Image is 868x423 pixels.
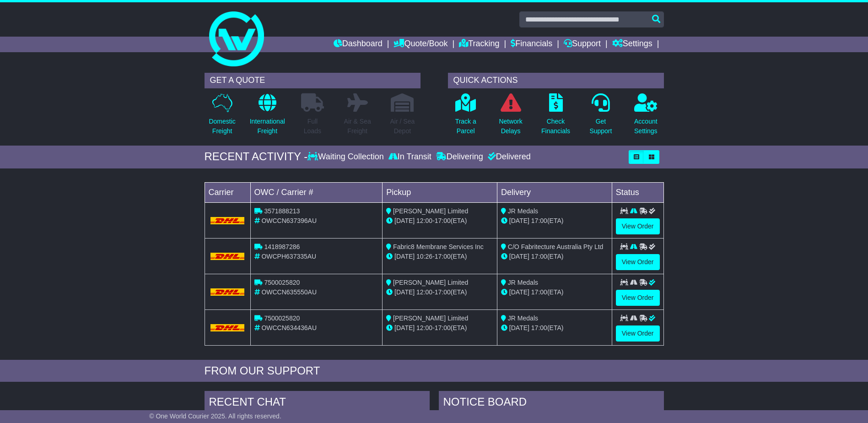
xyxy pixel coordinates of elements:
[416,253,432,260] span: 10:26
[634,117,658,136] p: Account Settings
[261,253,316,260] span: OWCPH637335AU
[435,253,451,260] span: 17:00
[616,218,660,234] a: View Order
[485,152,531,162] div: Delivered
[264,315,300,322] span: 7500025820
[205,150,308,163] div: RECENT ACTIVITY -
[434,152,485,162] div: Delivering
[435,288,451,296] span: 17:00
[383,182,497,202] td: Pickup
[210,217,245,224] img: DHL.png
[498,93,523,141] a: NetworkDelays
[501,287,608,297] div: (ETA)
[393,279,468,286] span: [PERSON_NAME] Limited
[509,253,529,260] span: [DATE]
[531,253,547,260] span: 17:00
[501,216,608,226] div: (ETA)
[531,324,547,331] span: 17:00
[301,117,324,136] p: Full Loads
[501,252,608,261] div: (ETA)
[531,288,547,296] span: 17:00
[541,93,571,141] a: CheckFinancials
[250,182,383,202] td: OWC / Carrier #
[435,324,451,331] span: 17:00
[205,391,430,416] div: RECENT CHAT
[501,323,608,333] div: (ETA)
[509,217,529,224] span: [DATE]
[393,315,468,322] span: [PERSON_NAME] Limited
[386,287,493,297] div: - (ETA)
[455,117,476,136] p: Track a Parcel
[394,288,415,296] span: [DATE]
[264,279,300,286] span: 7500025820
[564,37,601,52] a: Support
[249,93,286,141] a: InternationalFreight
[439,391,664,416] div: NOTICE BOARD
[394,324,415,331] span: [DATE]
[210,288,245,296] img: DHL.png
[393,243,484,250] span: Fabric8 Membrane Services Inc
[261,324,317,331] span: OWCCN634436AU
[205,73,421,88] div: GET A QUOTE
[416,288,432,296] span: 12:00
[509,324,529,331] span: [DATE]
[531,217,547,224] span: 17:00
[261,288,317,296] span: OWCCN635550AU
[511,37,552,52] a: Financials
[149,412,281,420] span: © One World Courier 2025. All rights reserved.
[616,290,660,306] a: View Order
[344,117,371,136] p: Air & Sea Freight
[205,182,250,202] td: Carrier
[612,182,663,202] td: Status
[394,253,415,260] span: [DATE]
[250,117,285,136] p: International Freight
[508,279,538,286] span: JR Medals
[209,117,235,136] p: Domestic Freight
[589,117,612,136] p: Get Support
[499,117,522,136] p: Network Delays
[416,324,432,331] span: 12:00
[394,217,415,224] span: [DATE]
[386,216,493,226] div: - (ETA)
[634,93,658,141] a: AccountSettings
[508,207,538,215] span: JR Medals
[416,217,432,224] span: 12:00
[307,152,386,162] div: Waiting Collection
[435,217,451,224] span: 17:00
[509,288,529,296] span: [DATE]
[264,207,300,215] span: 3571888213
[459,37,499,52] a: Tracking
[386,252,493,261] div: - (ETA)
[616,325,660,342] a: View Order
[210,324,245,331] img: DHL.png
[448,73,664,88] div: QUICK ACTIONS
[393,207,468,215] span: [PERSON_NAME] Limited
[589,93,612,141] a: GetSupport
[334,37,383,52] a: Dashboard
[205,364,664,378] div: FROM OUR SUPPORT
[508,243,604,250] span: C/O Fabritecture Australia Pty Ltd
[616,254,660,270] a: View Order
[541,117,570,136] p: Check Financials
[390,117,415,136] p: Air / Sea Depot
[386,152,434,162] div: In Transit
[264,243,300,250] span: 1418987286
[612,37,652,52] a: Settings
[497,182,612,202] td: Delivery
[455,93,477,141] a: Track aParcel
[210,253,245,260] img: DHL.png
[386,323,493,333] div: - (ETA)
[394,37,447,52] a: Quote/Book
[508,315,538,322] span: JR Medals
[208,93,236,141] a: DomesticFreight
[261,217,317,224] span: OWCCN637396AU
